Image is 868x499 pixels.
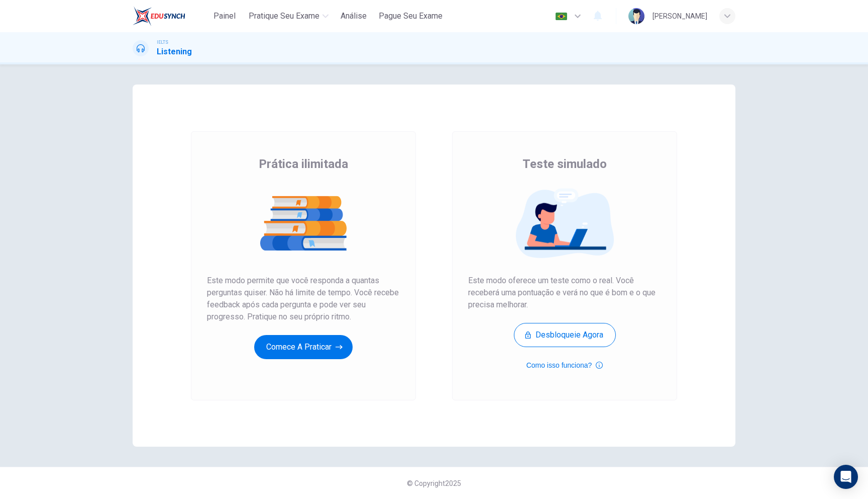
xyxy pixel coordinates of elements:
[245,7,333,25] button: Pratique seu exame
[254,335,353,359] button: Comece a praticar
[407,479,461,487] span: © Copyright 2025
[522,156,607,172] span: Teste simulado
[555,13,568,20] img: pt
[653,10,707,22] div: [PERSON_NAME]
[375,7,447,25] button: Pague Seu Exame
[157,46,192,58] h1: Listening
[341,10,367,22] span: Análise
[834,465,858,489] div: Open Intercom Messenger
[526,359,603,371] button: Como isso funciona?
[514,323,616,347] button: Desbloqueie agora
[259,156,348,172] span: Prática ilimitada
[208,7,241,25] button: Painel
[379,10,443,22] span: Pague Seu Exame
[249,10,319,22] span: Pratique seu exame
[207,275,400,323] span: Este modo permite que você responda a quantas perguntas quiser. Não há limite de tempo. Você rece...
[213,10,236,22] span: Painel
[628,8,644,24] img: Profile picture
[133,6,208,26] a: EduSynch logo
[337,7,371,25] button: Análise
[133,6,185,26] img: EduSynch logo
[468,275,661,311] span: Este modo oferece um teste como o real. Você receberá uma pontuação e verá no que é bom e o que p...
[157,39,168,46] span: IELTS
